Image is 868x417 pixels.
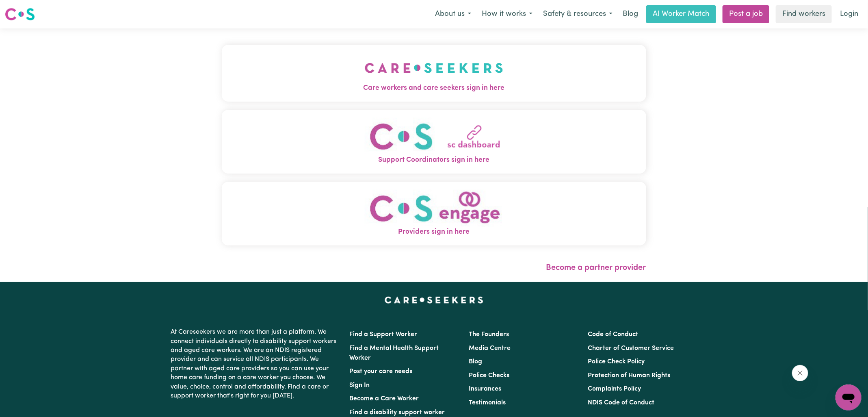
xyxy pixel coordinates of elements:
a: Charter of Customer Service [588,345,674,352]
span: Support Coordinators sign in here [222,155,646,165]
span: Care workers and care seekers sign in here [222,83,646,93]
p: At Careseekers we are more than just a platform. We connect individuals directly to disability su... [171,324,340,404]
a: Careseekers logo [5,5,35,24]
a: Complaints Policy [588,386,641,392]
a: AI Worker Match [646,5,716,23]
a: Police Checks [469,372,509,379]
span: Providers sign in here [222,227,646,237]
iframe: Close message [792,365,808,381]
a: Careseekers home page [385,297,483,303]
button: Providers sign in here [222,182,646,245]
a: Blog [469,358,482,365]
a: Find a Support Worker [350,331,418,338]
a: Protection of Human Rights [588,372,670,379]
a: Testimonials [469,400,506,406]
a: Code of Conduct [588,331,638,338]
button: Safety & resources [538,6,618,23]
button: How it works [476,6,538,23]
a: Find a Mental Health Support Worker [350,345,439,361]
a: Find workers [776,5,832,23]
a: Police Check Policy [588,358,645,365]
a: Post a job [723,5,769,23]
a: Find a disability support worker [350,409,445,416]
a: The Founders [469,331,509,338]
button: About us [430,6,476,23]
a: Blog [618,5,643,23]
a: Post your care needs [350,368,413,375]
span: Need any help? [5,6,49,12]
a: Become a partner provider [546,264,646,272]
button: Care workers and care seekers sign in here [222,45,646,102]
a: Sign In [350,382,370,389]
a: Login [835,5,863,23]
iframe: Button to launch messaging window [836,384,862,410]
button: Support Coordinators sign in here [222,110,646,174]
a: NDIS Code of Conduct [588,400,654,406]
img: Careseekers logo [5,7,35,22]
a: Insurances [469,386,501,392]
a: Become a Care Worker [350,395,419,402]
a: Media Centre [469,345,511,352]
